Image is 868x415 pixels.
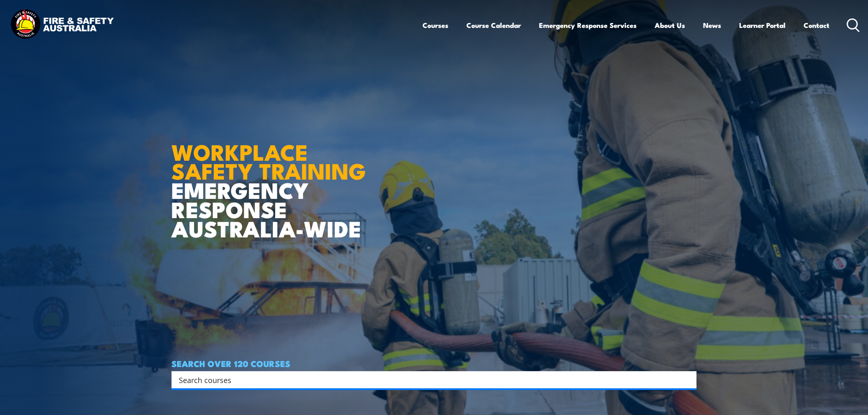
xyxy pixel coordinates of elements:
[171,134,366,187] strong: WORKPLACE SAFETY TRAINING
[804,14,829,36] a: Contact
[655,14,685,36] a: About Us
[171,121,372,238] h1: EMERGENCY RESPONSE AUSTRALIA-WIDE
[739,14,786,36] a: Learner Portal
[703,14,721,36] a: News
[180,374,680,385] form: Search form
[179,374,678,386] input: Search input
[539,14,637,36] a: Emergency Response Services
[466,14,521,36] a: Course Calendar
[423,14,448,36] a: Courses
[171,359,697,368] h4: SEARCH OVER 120 COURSES
[682,374,694,385] button: Search magnifier button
